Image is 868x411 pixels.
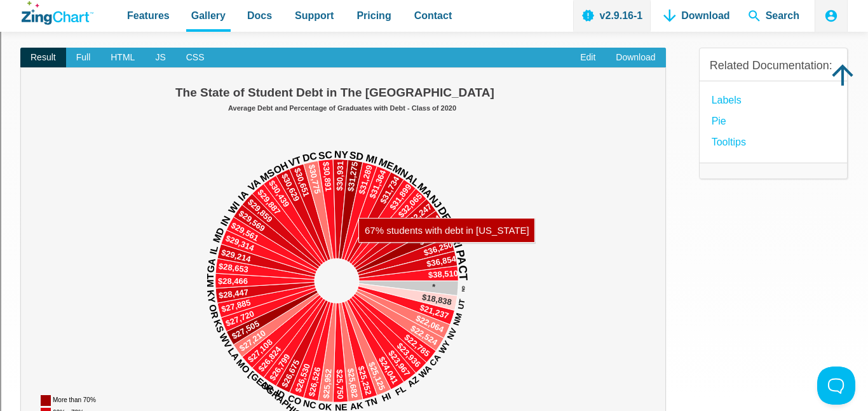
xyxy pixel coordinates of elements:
span: Pricing [356,7,391,24]
span: Docs [247,7,272,24]
div: Sort A > Z [5,30,863,41]
div: Sign out [5,87,863,98]
span: Contact [414,7,452,24]
span: Gallery [191,7,226,24]
iframe: Toggle Customer Support [817,367,855,405]
span: Features [127,7,170,24]
span: Support [295,7,334,24]
div: Delete [5,64,863,76]
div: Home [5,5,266,17]
div: Options [5,76,863,87]
input: Search outlines [5,17,118,30]
div: Sort New > Old [5,41,863,53]
a: ZingChart Logo. Click to return to the homepage [22,1,93,25]
div: Move To ... [5,53,863,64]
